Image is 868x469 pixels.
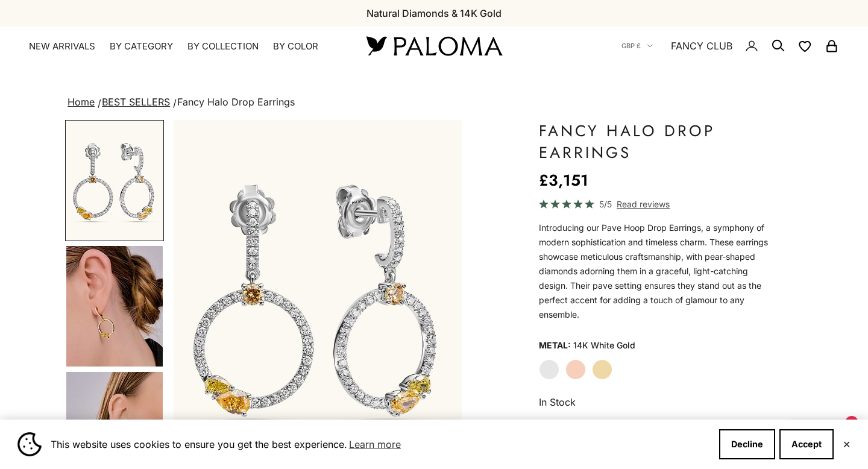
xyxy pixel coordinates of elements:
[621,40,641,51] span: GBP £
[65,245,164,368] button: Go to item 4
[621,40,653,51] button: GBP £
[29,40,95,52] a: NEW ARRIVALS
[539,197,773,211] a: 5/5 Read reviews
[573,336,635,354] variant-option-value: 14K White Gold
[539,168,588,192] sale-price: £3,151
[68,96,95,108] a: Home
[110,40,173,52] summary: By Category
[719,429,775,459] button: Decline
[187,40,259,52] summary: By Collection
[539,120,773,163] h1: Fancy Halo Drop Earrings
[177,96,295,108] span: Fancy Halo Drop Earrings
[66,246,163,367] img: #YellowGold #WhiteGold #RoseGold
[29,40,338,52] nav: Primary navigation
[65,94,803,111] nav: breadcrumbs
[671,38,732,54] a: FANCY CLUB
[347,435,403,453] a: Learn more
[366,5,502,21] p: Natural Diamonds & 14K Gold
[617,197,670,211] span: Read reviews
[539,336,571,354] legend: Metal:
[273,40,318,52] summary: By Color
[843,441,851,448] button: Close
[51,435,709,453] span: This website uses cookies to ensure you get the best experience.
[539,221,773,322] div: Introducing our Pave Hoop Drop Earrings, a symphony of modern sophistication and timeless charm. ...
[539,394,773,410] p: In Stock
[779,429,834,459] button: Accept
[66,121,163,240] img: #WhiteGold
[17,432,42,456] img: Cookie banner
[65,120,164,241] button: Go to item 2
[599,197,612,211] span: 5/5
[102,96,170,108] a: BEST SELLERS
[621,27,839,65] nav: Secondary navigation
